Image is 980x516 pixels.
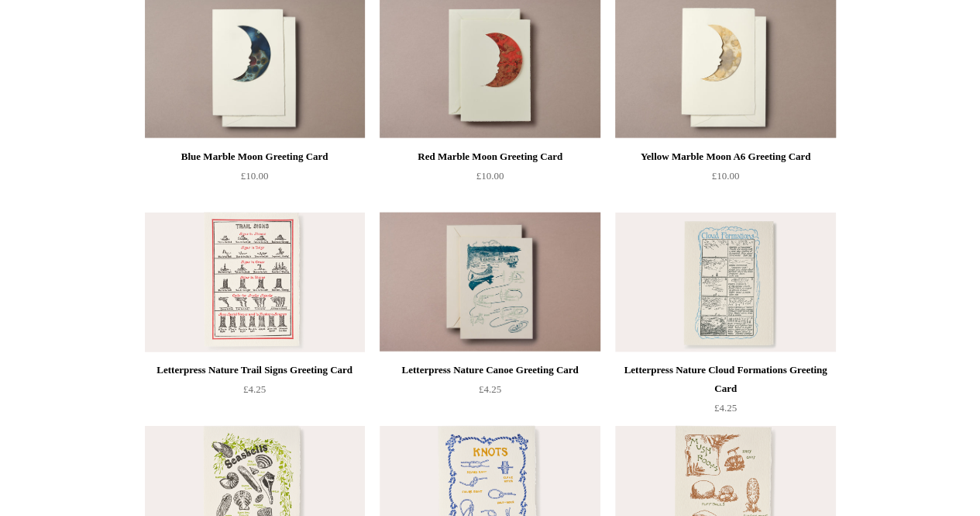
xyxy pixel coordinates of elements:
a: Letterpress Nature Cloud Formations Greeting Card Letterpress Nature Cloud Formations Greeting Card [615,213,835,352]
a: Letterpress Nature Trail Signs Greeting Card Letterpress Nature Trail Signs Greeting Card [145,213,365,352]
a: Blue Marble Moon Greeting Card £10.00 [145,147,365,211]
span: £4.25 [714,402,737,414]
span: £10.00 [476,170,504,182]
img: Letterpress Nature Canoe Greeting Card [380,213,600,352]
a: Red Marble Moon Greeting Card £10.00 [380,147,600,211]
div: Yellow Marble Moon A6 Greeting Card [619,147,831,166]
img: Letterpress Nature Cloud Formations Greeting Card [615,213,835,352]
a: Letterpress Nature Cloud Formations Greeting Card £4.25 [615,361,835,424]
a: Letterpress Nature Trail Signs Greeting Card £4.25 [145,361,365,424]
div: Red Marble Moon Greeting Card [383,147,596,166]
a: Letterpress Nature Canoe Greeting Card Letterpress Nature Canoe Greeting Card [380,213,600,352]
div: Blue Marble Moon Greeting Card [149,147,361,166]
span: £10.00 [241,170,269,182]
div: Letterpress Nature Canoe Greeting Card [383,361,596,379]
span: £4.25 [243,383,266,395]
div: Letterpress Nature Cloud Formations Greeting Card [619,361,831,398]
span: £10.00 [712,170,740,182]
a: Letterpress Nature Canoe Greeting Card £4.25 [380,361,600,424]
div: Letterpress Nature Trail Signs Greeting Card [149,361,361,379]
a: Yellow Marble Moon A6 Greeting Card £10.00 [615,147,835,211]
img: Letterpress Nature Trail Signs Greeting Card [145,213,365,352]
span: £4.25 [479,383,501,395]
